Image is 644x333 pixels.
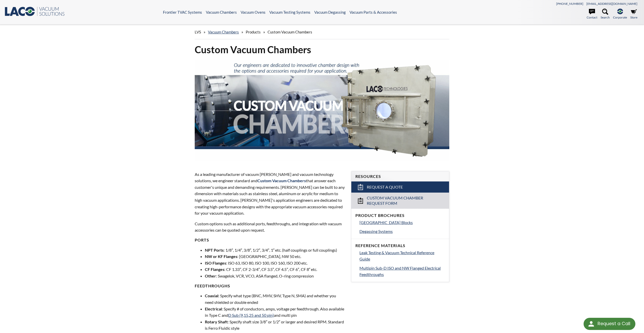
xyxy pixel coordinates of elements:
li: : Specify shaft size 3/8″ or 1/2″ or larger and desired RPM. Standard is Ferro Fluidic style [205,319,345,331]
strong: NPT Ports [205,248,224,252]
span: Products [246,30,261,34]
a: Leak Testing & Vacuum Technical Reference Guide [359,249,445,262]
span: Custom Vacuum Chamber Request Form [367,195,435,206]
span: Corporate [613,15,627,20]
li: : CF 1.33″, CF 2-3/4″, CF 3.5″, CF 4.5″, CF 6″, CF 8″ etc. [205,266,345,273]
strong: NW or KF Flanges [205,254,237,259]
a: Store [630,9,637,20]
a: D Sub (9,15,25 and 50 pin) [228,313,274,318]
p: Custom options such as additional ports, feedthroughs, and integration with vacuum accessories ca... [195,220,345,233]
a: Vacuum Testing Systems [269,10,310,14]
div: Request a Call [598,318,630,329]
a: Vacuum Chambers [208,30,239,34]
li: : Swagelok, VCR, VCO, ASA flanged, O-ring compression [205,273,345,279]
span: Custom Vacuum Chambers [257,178,306,183]
span: [GEOGRAPHIC_DATA] Blocks [359,220,413,225]
div: » » » [195,25,449,39]
li: : Specify what type (BNC, MHV, SHV, Type N, SMA) and whether you need shielded or double ended [205,292,345,305]
span: Leak Testing & Vacuum Technical Reference Guide [359,250,434,262]
a: Contact [587,9,597,20]
span: Multipin Sub-D ISO and NW Flanged Electrical Feedthroughs [359,266,441,277]
span: LVS [195,30,201,34]
h4: Reference Materials [355,243,445,248]
p: As a leading manufacturer of vacuum [PERSON_NAME] and vacuum technology solutions, we engineer st... [195,171,345,216]
a: Custom Vacuum Chamber Request Form [351,193,449,209]
strong: Other [205,273,216,278]
h4: Resources [355,174,445,179]
a: Vacuum Degassing [314,10,346,14]
span: Request a Quote [367,184,403,190]
strong: ISO Flanges [205,261,226,265]
li: : Specify # of conductors, amps, voltage per feedthrough. Also available in Type C and and multi pin [205,306,345,319]
a: Degassing Systems [359,228,445,235]
strong: Electrical [205,306,222,311]
img: round button [587,320,595,328]
a: [GEOGRAPHIC_DATA] Blocks [359,219,445,226]
h4: Product Brochures [355,213,445,218]
h4: PORTS [195,237,345,243]
li: : [GEOGRAPHIC_DATA], NW 50 etc. [205,253,345,260]
a: Search [601,9,610,20]
a: [PHONE_NUMBER] [556,2,583,6]
a: Vacuum Parts & Accessories [350,10,397,14]
h1: Custom Vacuum Chambers [195,43,449,56]
h4: FEEDTHROUGHS [195,283,345,289]
span: Degassing Systems [359,229,393,234]
a: Vacuum Chambers [206,10,237,14]
a: Request a Quote [351,181,449,193]
div: Request a Call [584,318,635,330]
span: Custom Vacuum Chambers [268,30,312,34]
a: Frontier TVAC Systems [163,10,202,14]
li: : 1/8″, 1/4″, 3/8″, 1/2″, 3/4″, 1″ etc. (half couplings or full couplings) [205,247,345,253]
img: Custom Vacuum Chamber header [195,60,449,161]
strong: Rotary Shaft [205,319,228,324]
a: Multipin Sub-D ISO and NW Flanged Electrical Feedthroughs [359,265,445,278]
strong: Coaxial [205,293,218,298]
strong: CF Flanges [205,267,224,272]
a: Vacuum Ovens [241,10,266,14]
li: : ISO 63, ISO 80, ISO 100, ISO 160, ISO 200 etc. [205,260,345,266]
a: [EMAIL_ADDRESS][DOMAIN_NAME] [586,2,637,6]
